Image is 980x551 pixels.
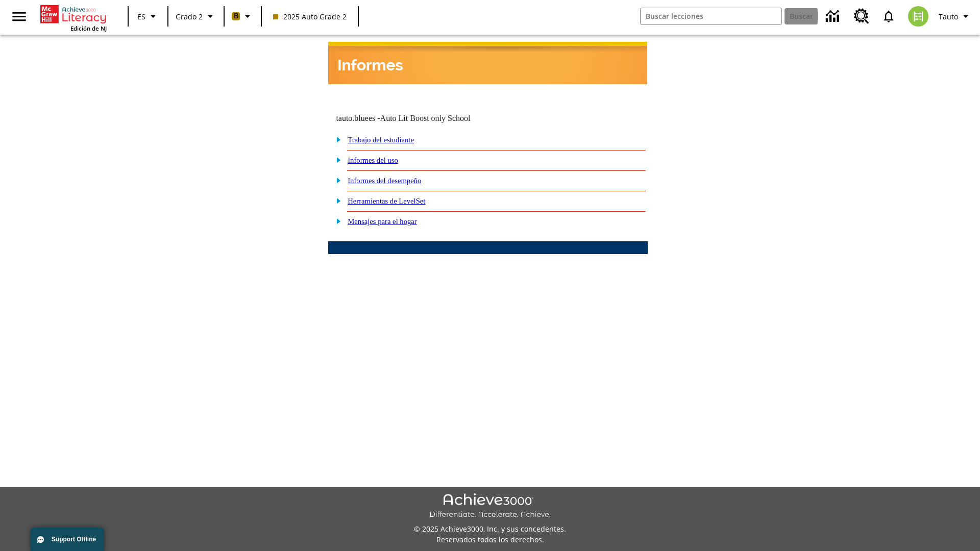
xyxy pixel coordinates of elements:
button: Support Offline [31,528,104,551]
a: Centro de recursos, Se abrirá en una pestaña nueva. [848,3,875,30]
span: ES [137,11,145,22]
span: Edición de NJ [70,24,107,32]
span: Support Offline [52,536,96,543]
a: Informes del uso [348,156,398,164]
img: header [328,42,647,84]
a: Herramientas de LevelSet [348,197,425,205]
img: plus.gif [331,135,341,144]
a: Notificaciones [875,3,902,30]
span: Grado 2 [176,11,203,22]
img: Achieve3000 Differentiate Accelerate Achieve [429,493,551,519]
a: Informes del desempeño [348,177,421,185]
button: Grado: Grado 2, Elige un grado [171,7,220,26]
a: Centro de información [820,3,848,31]
img: plus.gif [331,176,341,185]
a: Mensajes para el hogar [348,217,417,226]
span: B [234,10,238,22]
button: Perfil/Configuración [935,7,976,26]
a: Trabajo del estudiante [348,136,414,144]
img: plus.gif [331,216,341,226]
span: 2025 Auto Grade 2 [273,11,347,22]
nobr: Auto Lit Boost only School [380,114,471,122]
button: Abrir el menú lateral [4,2,34,32]
button: Lenguaje: ES, Selecciona un idioma [132,7,164,26]
span: Tauto [939,11,958,22]
button: Escoja un nuevo avatar [902,3,935,30]
img: avatar image [908,6,928,27]
img: plus.gif [331,155,341,164]
td: tauto.bluees - [336,114,524,123]
button: Boost El color de la clase es anaranjado claro. Cambiar el color de la clase. [228,7,258,26]
div: Portada [40,3,107,32]
img: plus.gif [331,196,341,205]
input: Buscar campo [641,8,781,24]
